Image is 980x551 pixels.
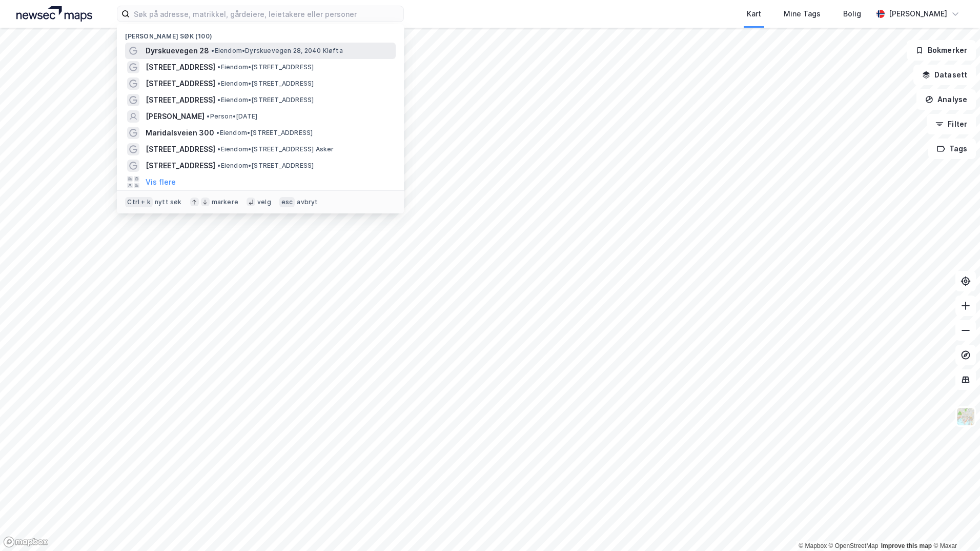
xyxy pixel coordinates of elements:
[799,542,827,549] a: Mapbox
[217,96,314,104] span: Eiendom • [STREET_ADDRESS]
[257,198,271,206] div: velg
[155,198,182,206] div: nytt søk
[146,110,205,123] span: [PERSON_NAME]
[217,63,220,71] span: •
[217,63,314,71] span: Eiendom • [STREET_ADDRESS]
[146,45,209,57] span: Dyrskuevegen 28
[146,176,176,188] button: Vis flere
[211,47,342,55] span: Eiendom • Dyrskuevegen 28, 2040 Kløfta
[217,145,220,153] span: •
[913,65,976,85] button: Datasett
[217,80,314,88] span: Eiendom • [STREET_ADDRESS]
[146,61,215,73] span: [STREET_ADDRESS]
[297,198,318,206] div: avbryt
[207,112,257,121] span: Person • [DATE]
[747,8,761,20] div: Kart
[146,94,215,106] span: [STREET_ADDRESS]
[217,162,220,169] span: •
[207,112,210,120] span: •
[212,198,238,206] div: markere
[125,197,153,207] div: Ctrl + k
[216,129,219,136] span: •
[146,160,215,172] span: [STREET_ADDRESS]
[217,145,334,153] span: Eiendom • [STREET_ADDRESS] Asker
[881,542,932,549] a: Improve this map
[843,8,861,20] div: Bolig
[217,80,220,87] span: •
[928,139,976,159] button: Tags
[146,77,215,90] span: [STREET_ADDRESS]
[784,8,821,20] div: Mine Tags
[956,407,975,426] img: Z
[217,96,220,104] span: •
[279,197,295,207] div: esc
[130,6,403,22] input: Søk på adresse, matrikkel, gårdeiere, leietakere eller personer
[927,114,976,134] button: Filter
[211,47,214,54] span: •
[829,542,879,549] a: OpenStreetMap
[889,8,947,20] div: [PERSON_NAME]
[929,502,980,551] div: Kontrollprogram for chat
[929,502,980,551] iframe: Chat Widget
[146,143,215,155] span: [STREET_ADDRESS]
[146,127,214,139] span: Maridalsveien 300
[217,162,314,170] span: Eiendom • [STREET_ADDRESS]
[16,6,92,22] img: logo.a4113a55bc3d86da70a041830d287a7e.svg
[117,24,404,43] div: [PERSON_NAME] søk (100)
[907,40,976,61] button: Bokmerker
[216,129,313,137] span: Eiendom • [STREET_ADDRESS]
[3,536,48,548] a: Mapbox homepage
[916,89,976,110] button: Analyse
